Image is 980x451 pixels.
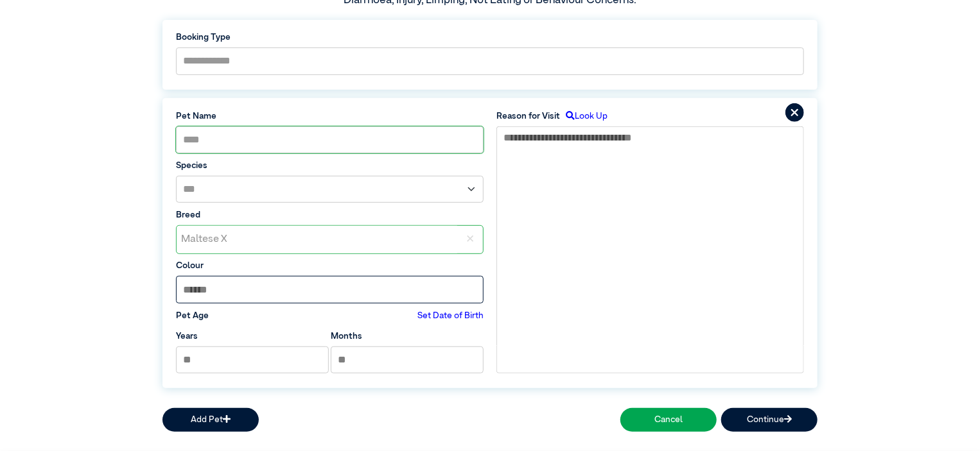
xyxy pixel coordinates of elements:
[560,110,608,123] label: Look Up
[176,259,484,272] label: Colour
[496,110,560,123] label: Reason for Visit
[417,309,484,322] label: Set Date of Birth
[176,159,484,172] label: Species
[176,208,484,221] label: Breed
[457,226,483,253] div: ✕
[176,110,484,123] label: Pet Name
[176,330,198,343] label: Years
[162,408,259,432] button: Add Pet
[620,408,717,432] button: Cancel
[331,330,362,343] label: Months
[176,309,209,322] label: Pet Age
[721,408,818,432] button: Continue
[176,31,804,44] label: Booking Type
[177,226,457,253] div: Maltese X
